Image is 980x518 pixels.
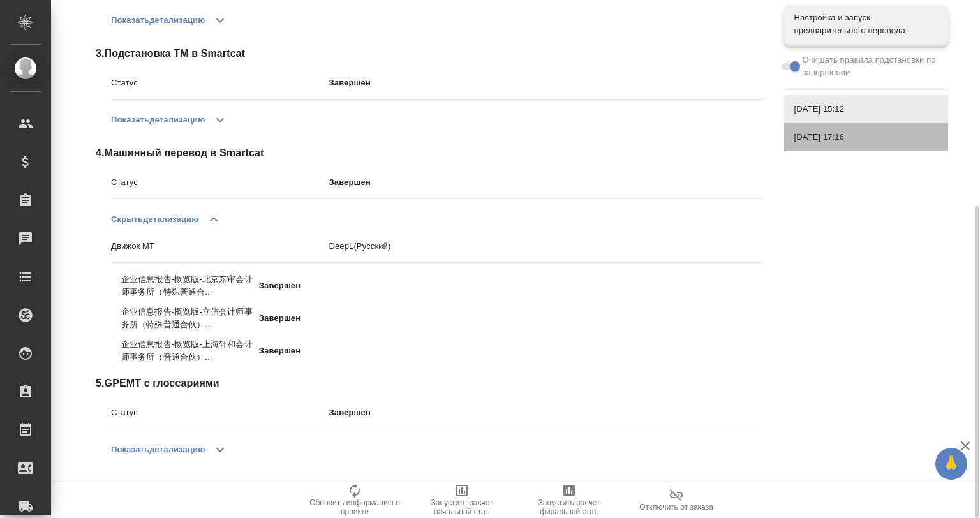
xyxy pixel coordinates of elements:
[329,77,765,89] p: Завершен
[111,406,329,419] p: Статус
[329,406,765,419] p: Завершен
[329,240,765,253] p: DeepL (Русский)
[408,482,516,518] button: Запустить расчет начальной стат.
[940,450,962,477] span: 🙏
[309,498,401,516] span: Обновить информацию о проекте
[111,105,205,135] button: Показатьдетализацию
[121,338,259,364] p: 企业信息报告-概览版-上海轩和会计师事务所（普通合伙）...
[794,103,938,115] span: [DATE] 15:12
[416,498,508,516] span: Запустить расчет начальной стат.
[96,376,765,391] span: 5 . GPEMT с глоссариями
[784,123,948,151] div: [DATE] 17:16
[121,306,259,331] p: 企业信息报告-概览版-立信会计师事务所（特殊普通合伙）...
[111,77,329,89] p: Статус
[623,482,730,518] button: Отключить от заказа
[803,54,939,79] span: Очищать правила подстановки по завершении
[784,95,948,123] div: [DATE] 15:12
[259,344,397,357] p: Завершен
[111,204,198,235] button: Скрытьдетализацию
[111,5,205,36] button: Показатьдетализацию
[259,279,397,292] p: Завершен
[639,503,713,512] span: Отключить от заказа
[111,176,329,189] p: Статус
[523,498,615,516] span: Запустить расчет финальной стат.
[259,312,397,325] p: Завершен
[935,448,967,480] button: 🙏
[794,11,938,37] span: Настройка и запуск предварительного перевода
[111,434,205,465] button: Показатьдетализацию
[96,46,765,61] span: 3 . Подстановка ТМ в Smartcat
[301,482,408,518] button: Обновить информацию о проекте
[121,273,259,299] p: 企业信息报告-概览版-北京东审会计师事务所（特殊普通合...
[111,240,329,253] p: Движок MT
[794,131,938,144] span: [DATE] 17:16
[96,145,765,161] span: 4 . Машинный перевод в Smartcat
[329,176,765,189] p: Завершен
[516,482,623,518] button: Запустить расчет финальной стат.
[784,5,948,43] div: Настройка и запуск предварительного перевода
